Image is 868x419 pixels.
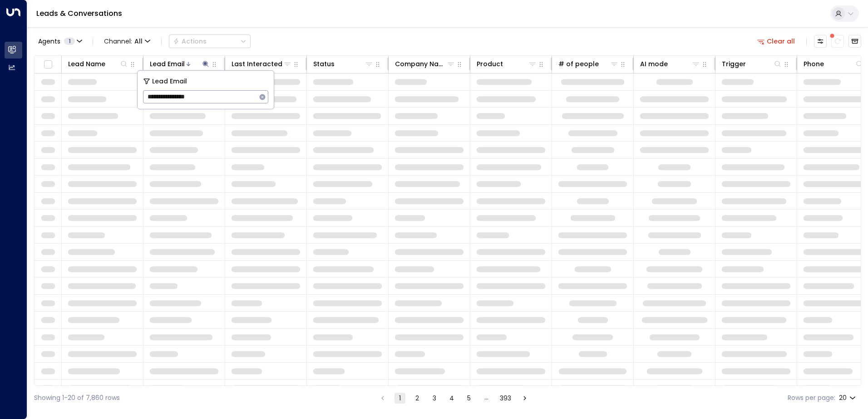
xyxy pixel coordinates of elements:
[788,393,835,403] label: Rows per page:
[313,58,374,69] div: Status
[558,58,599,69] div: # of people
[150,58,185,69] div: Lead Email
[38,38,60,44] span: Agents
[464,393,474,404] button: Go to page 5
[722,58,782,69] div: Trigger
[722,58,746,69] div: Trigger
[377,392,531,404] nav: pagination navigation
[152,76,187,87] span: Lead Email
[232,58,292,69] div: Last Interacted
[640,58,700,69] div: AI mode
[429,393,440,404] button: Go to page 3
[498,393,513,404] button: Go to page 393
[804,58,864,69] div: Phone
[395,393,405,404] button: page 1
[34,35,85,48] button: Agents1
[100,35,154,48] button: Channel:All
[68,58,105,69] div: Lead Name
[481,393,492,404] div: …
[754,35,799,48] button: Clear all
[477,58,537,69] div: Product
[34,393,120,403] div: Showing 1-20 of 7,860 rows
[412,393,423,404] button: Go to page 2
[169,34,251,48] div: Button group with a nested menu
[169,34,251,48] button: Actions
[68,58,128,69] div: Lead Name
[831,35,844,48] span: There are new threads available. Refresh the grid to view the latest updates.
[150,58,210,69] div: Lead Email
[134,38,143,45] span: All
[313,58,335,69] div: Status
[395,58,455,69] div: Company Name
[558,58,619,69] div: # of people
[804,58,824,69] div: Phone
[814,35,827,48] button: Customize
[477,58,503,69] div: Product
[446,393,457,404] button: Go to page 4
[64,38,75,45] span: 1
[848,35,861,48] button: Archived Leads
[173,37,207,45] div: Actions
[36,8,122,19] a: Leads & Conversations
[519,393,530,404] button: Go to next page
[839,391,858,404] div: 20
[640,58,668,69] div: AI mode
[232,58,282,69] div: Last Interacted
[100,35,154,48] span: Channel:
[395,58,446,69] div: Company Name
